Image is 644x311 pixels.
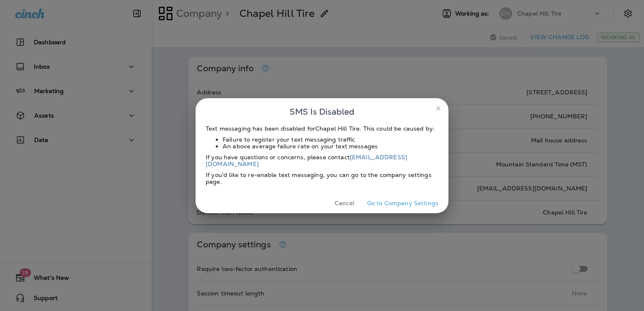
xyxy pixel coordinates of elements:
div: If you have questions or concerns, please contact [206,154,438,167]
button: close [432,102,445,115]
button: Cancel [329,197,360,210]
span: SMS Is Disabled [290,105,354,118]
a: [EMAIL_ADDRESS][DOMAIN_NAME] [206,153,407,168]
button: Go to Company Settings [364,197,442,210]
div: If you'd like to re-enable text messaging, you can go to the company settings page. [206,172,438,185]
li: An above average failure rate on your text messages [223,143,438,150]
li: Failure to register your text messaging traffic [223,136,438,143]
div: Text messaging has been disabled for Chapel Hill Tire . This could be caused by: [206,125,438,132]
